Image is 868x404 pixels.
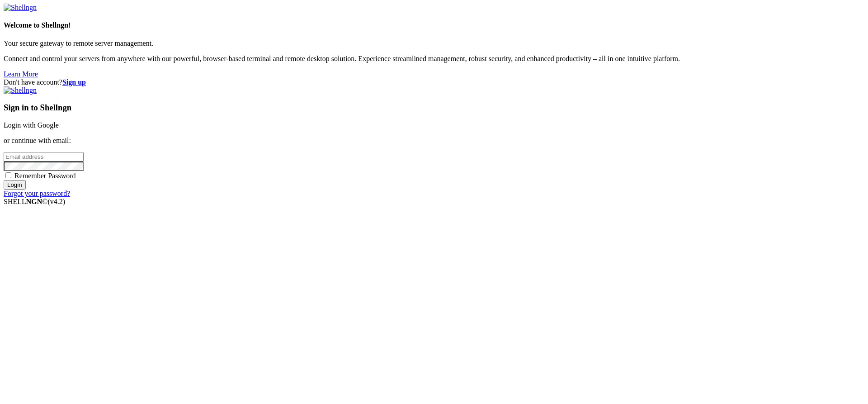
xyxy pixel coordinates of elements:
input: Login [4,180,26,190]
b: NGN [26,198,42,205]
span: 4.2.0 [48,198,66,205]
p: Connect and control your servers from anywhere with our powerful, browser-based terminal and remo... [4,55,864,63]
h3: Sign in to Shellngn [4,103,864,113]
p: or continue with email: [4,137,864,145]
img: Shellngn [4,4,37,12]
a: Sign up [62,78,86,86]
img: Shellngn [4,86,37,95]
div: Don't have account? [4,78,864,86]
a: Login with Google [4,121,59,129]
p: Your secure gateway to remote server management. [4,39,864,48]
input: Email address [4,152,84,162]
a: Forgot your password? [4,190,70,197]
span: Remember Password [14,172,76,180]
input: Remember Password [5,172,11,178]
h4: Welcome to Shellngn! [4,21,864,29]
span: SHELL © [4,198,65,205]
a: Learn More [4,70,38,78]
